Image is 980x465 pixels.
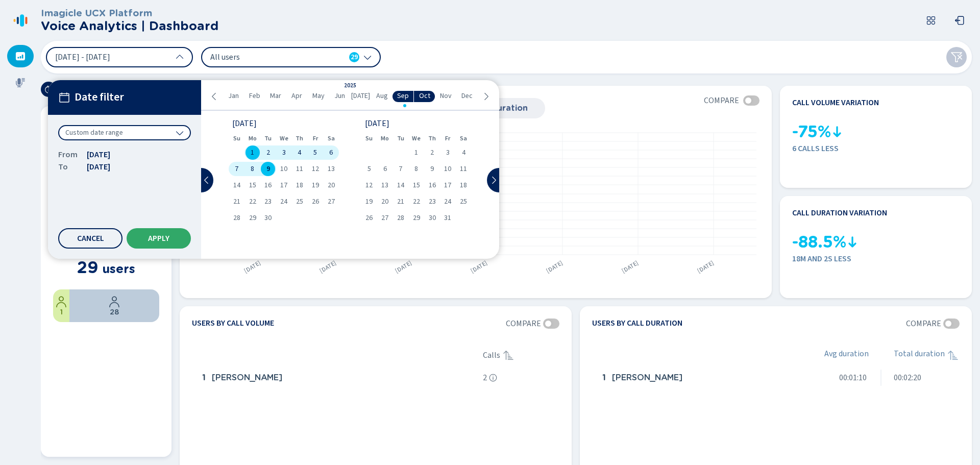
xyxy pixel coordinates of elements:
[249,92,260,100] span: Feb
[408,162,424,176] div: Wed Oct 08 2025
[489,176,498,184] svg: chevron-right
[440,211,456,225] div: Fri Oct 31 2025
[323,194,339,209] div: Sat Sep 27 2025
[292,162,308,176] div: Thu Sep 11 2025
[361,211,377,225] div: Sun Oct 26 2025
[233,182,240,189] span: 14
[298,149,301,156] span: 4
[58,91,70,104] svg: calendar
[296,165,303,173] span: 11
[292,145,308,160] div: Thu Sep 04 2025
[232,120,335,127] div: [DATE]
[264,198,272,205] span: 23
[456,194,472,209] div: Sat Oct 25 2025
[429,214,436,222] span: 30
[228,92,239,100] span: Jan
[264,135,272,142] abbr: Tuesday
[397,182,404,189] span: 14
[264,182,272,189] span: 16
[312,182,319,189] span: 19
[312,198,319,205] span: 26
[55,53,110,61] span: [DATE] - [DATE]
[276,194,292,209] div: Wed Sep 24 2025
[280,165,287,173] span: 10
[430,165,434,173] span: 9
[413,182,420,189] span: 15
[334,92,345,100] span: Jun
[87,161,110,173] span: [DATE]
[381,135,389,142] abbr: Monday
[460,182,467,189] span: 18
[244,145,260,160] div: Mon Sep 01 2025
[296,135,303,142] abbr: Thursday
[229,211,244,225] div: Sun Sep 28 2025
[397,214,404,222] span: 28
[456,145,472,160] div: Sat Oct 04 2025
[307,162,323,176] div: Fri Sep 12 2025
[312,165,319,173] span: 12
[462,149,465,156] span: 4
[946,47,967,67] button: Clear filters
[291,92,302,100] span: Apr
[87,149,110,161] span: [DATE]
[77,234,104,242] span: Cancel
[365,120,468,127] div: [DATE]
[440,92,452,100] span: Nov
[412,135,421,142] abbr: Wednesday
[444,165,451,173] span: 10
[15,78,26,88] svg: mic-fill
[361,194,377,209] div: Sun Oct 19 2025
[424,145,440,160] div: Thu Oct 02 2025
[307,145,323,160] div: Fri Sep 05 2025
[41,8,218,19] h3: Imagicle UCX Platform
[414,165,418,173] span: 8
[365,182,373,189] span: 12
[7,45,34,67] div: Dashboard
[351,92,370,100] span: [DATE]
[58,149,79,161] span: From
[244,162,260,176] div: Mon Sep 08 2025
[413,214,420,222] span: 29
[377,211,393,225] div: Mon Oct 27 2025
[307,194,323,209] div: Fri Sep 26 2025
[233,214,240,222] span: 28
[58,228,122,249] button: Cancel
[456,162,472,176] div: Sat Oct 11 2025
[440,162,456,176] div: Fri Oct 10 2025
[383,165,387,173] span: 6
[229,162,244,176] div: Sun Sep 07 2025
[460,198,467,205] span: 25
[361,178,377,192] div: Sun Oct 12 2025
[276,145,292,160] div: Wed Sep 03 2025
[323,145,339,160] div: Sat Sep 06 2025
[430,149,434,156] span: 2
[280,182,287,189] span: 17
[296,198,303,205] span: 25
[270,92,281,100] span: Mar
[251,165,254,173] span: 8
[329,149,333,156] span: 6
[429,198,436,205] span: 23
[292,178,308,192] div: Thu Sep 18 2025
[229,178,244,192] div: Sun Sep 14 2025
[266,149,270,156] span: 2
[260,145,276,160] div: Tue Sep 02 2025
[397,135,404,142] abbr: Tuesday
[444,214,451,222] span: 31
[176,129,184,137] svg: chevron-down
[46,47,193,67] button: [DATE] - [DATE]
[244,194,260,209] div: Mon Sep 22 2025
[244,178,260,192] div: Mon Sep 15 2025
[276,162,292,176] div: Wed Sep 10 2025
[440,194,456,209] div: Fri Oct 24 2025
[249,135,257,142] abbr: Monday
[419,92,430,100] span: Oct
[408,145,424,160] div: Wed Oct 01 2025
[381,198,388,205] span: 20
[482,92,490,101] svg: chevron-right
[424,162,440,176] div: Thu Oct 09 2025
[393,178,409,192] div: Tue Oct 14 2025
[393,211,409,225] div: Tue Oct 28 2025
[446,149,450,156] span: 3
[292,194,308,209] div: Thu Sep 25 2025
